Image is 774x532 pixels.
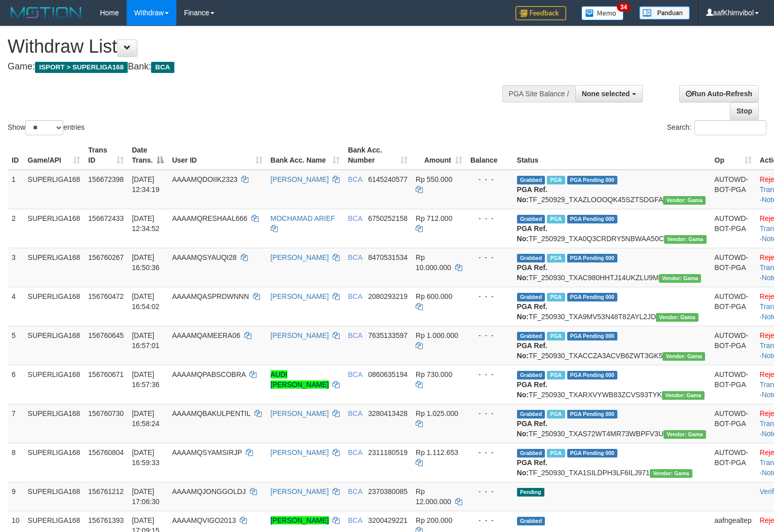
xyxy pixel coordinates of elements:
[172,292,249,300] span: AAAAMQASPRDWNNN
[24,482,85,511] td: SUPERLIGA168
[132,331,160,350] span: [DATE] 16:57:01
[348,516,362,524] span: BCA
[84,141,128,170] th: Trans ID: activate to sort column ascending
[271,175,329,183] a: [PERSON_NAME]
[567,410,618,419] span: PGA Pending
[24,170,85,209] td: SUPERLIGA168
[132,409,160,428] span: [DATE] 16:58:24
[271,516,329,524] a: [PERSON_NAME]
[470,252,509,262] div: - - -
[24,141,85,170] th: Game/API: activate to sort column ascending
[271,409,329,417] a: [PERSON_NAME]
[368,409,408,417] span: Copy 3280413428 to clipboard
[617,3,631,12] span: 34
[547,215,565,223] span: Marked by aafsoycanthlai
[416,175,452,183] span: Rp 550.000
[515,6,566,20] img: Feedback.jpg
[470,330,509,340] div: - - -
[667,120,766,135] label: Search:
[88,331,124,339] span: 156760645
[517,185,547,204] b: PGA Ref. No:
[513,248,711,287] td: TF_250930_TXAC980HHTJ14UKZLU9M
[711,326,756,365] td: AUTOWD-BOT-PGA
[582,90,630,98] span: None selected
[547,176,565,184] span: Marked by aafsoycanthlai
[547,293,565,301] span: Marked by aafsoycanthlai
[416,448,458,457] span: Rp 1.112.653
[711,141,756,170] th: Op: activate to sort column ascending
[24,365,85,404] td: SUPERLIGA168
[271,448,329,457] a: [PERSON_NAME]
[711,287,756,326] td: AUTOWD-BOT-PGA
[416,409,458,417] span: Rp 1.025.000
[368,331,408,339] span: Copy 7635133597 to clipboard
[470,291,509,301] div: - - -
[24,404,85,443] td: SUPERLIGA168
[694,120,766,135] input: Search:
[517,410,545,419] span: Grabbed
[513,365,711,404] td: TF_250930_TXARXVYWB83ZCVS93TYK
[271,370,329,389] a: AUDI [PERSON_NAME]
[517,293,545,301] span: Grabbed
[711,365,756,404] td: AUTOWD-BOT-PGA
[132,487,160,506] span: [DATE] 17:06:30
[172,409,250,417] span: AAAAMQBAKULPENTIL
[470,174,509,184] div: - - -
[8,209,24,248] td: 2
[650,469,692,478] span: Vendor URL: https://trx31.1velocity.biz
[416,292,452,300] span: Rp 600.000
[267,141,344,170] th: Bank Acc. Name: activate to sort column ascending
[8,443,24,482] td: 8
[517,517,545,525] span: Grabbed
[172,331,240,339] span: AAAAMQAMEERA06
[172,516,236,524] span: AAAAMQVIGO2013
[368,487,408,496] span: Copy 2370380085 to clipboard
[730,102,759,120] a: Stop
[348,253,362,261] span: BCA
[567,371,618,379] span: PGA Pending
[132,448,160,467] span: [DATE] 16:59:33
[88,487,124,496] span: 156761212
[88,175,124,183] span: 156672398
[547,449,565,458] span: Marked by aafsoycanthlai
[24,209,85,248] td: SUPERLIGA168
[502,85,575,102] div: PGA Site Balance /
[470,213,509,223] div: - - -
[271,253,329,261] a: [PERSON_NAME]
[656,313,698,322] span: Vendor URL: https://trx31.1velocity.biz
[711,443,756,482] td: AUTOWD-BOT-PGA
[547,371,565,379] span: Marked by aafsoycanthlai
[172,448,242,457] span: AAAAMQSYAMSIRJP
[8,482,24,511] td: 9
[24,287,85,326] td: SUPERLIGA168
[470,369,509,379] div: - - -
[711,170,756,209] td: AUTOWD-BOT-PGA
[416,253,451,272] span: Rp 10.000.000
[368,214,408,222] span: Copy 6750252158 to clipboard
[348,370,362,378] span: BCA
[8,248,24,287] td: 3
[547,254,565,262] span: Marked by aafsoycanthlai
[88,292,124,300] span: 156760472
[35,62,128,73] span: ISPORT > SUPERLIGA168
[664,430,706,439] span: Vendor URL: https://trx31.1velocity.biz
[368,516,408,524] span: Copy 3200429221 to clipboard
[151,62,174,73] span: BCA
[567,176,618,184] span: PGA Pending
[348,409,362,417] span: BCA
[513,404,711,443] td: TF_250930_TXAS72WT4MR73WBPFV3U
[271,214,336,222] a: MOCHAMAD ARIEF
[8,287,24,326] td: 4
[8,62,506,72] h4: Game: Bank:
[132,292,160,311] span: [DATE] 16:54:02
[470,515,509,525] div: - - -
[172,370,245,378] span: AAAAMQPABSCOBRA
[172,253,236,261] span: AAAAMQSYAUQI28
[348,487,362,496] span: BCA
[88,214,124,222] span: 156672433
[513,326,711,365] td: TF_250930_TXACCZA3ACVB6ZWT3GK5
[132,175,160,194] span: [DATE] 12:34:19
[132,370,160,389] span: [DATE] 16:57:36
[24,326,85,365] td: SUPERLIGA168
[368,448,408,457] span: Copy 2311180519 to clipboard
